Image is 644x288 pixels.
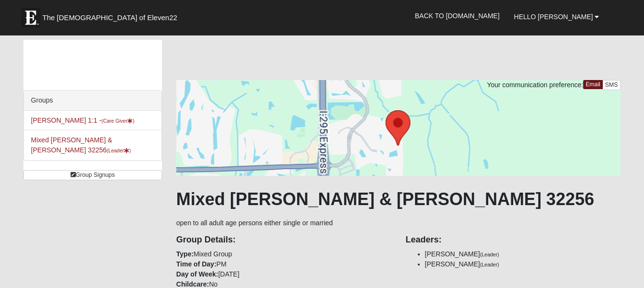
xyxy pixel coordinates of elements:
[21,8,40,27] img: Eleven22 logo
[514,13,593,21] span: Hello [PERSON_NAME]
[23,170,162,180] a: Group Signups
[176,235,391,245] h4: Group Details:
[583,80,603,89] a: Email
[406,235,621,245] h4: Leaders:
[480,252,499,257] small: (Leader)
[176,260,217,268] strong: Time of Day:
[176,189,621,209] h1: Mixed [PERSON_NAME] & [PERSON_NAME] 32256
[507,5,607,29] a: Hello [PERSON_NAME]
[43,13,177,23] span: The [DEMOGRAPHIC_DATA] of Eleven22
[602,80,621,90] a: SMS
[425,259,621,269] li: [PERSON_NAME]
[31,116,135,124] a: [PERSON_NAME] 1:1 -(Care Giver)
[487,81,583,89] span: Your communication preference:
[176,250,194,258] strong: Type:
[102,118,135,124] small: (Care Giver )
[16,3,208,27] a: The [DEMOGRAPHIC_DATA] of Eleven22
[425,249,621,259] li: [PERSON_NAME]
[31,136,131,154] a: Mixed [PERSON_NAME] & [PERSON_NAME] 32256(Leader)
[24,91,161,111] div: Groups
[408,4,507,28] a: Back to [DOMAIN_NAME]
[480,262,499,267] small: (Leader)
[107,148,131,153] small: (Leader )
